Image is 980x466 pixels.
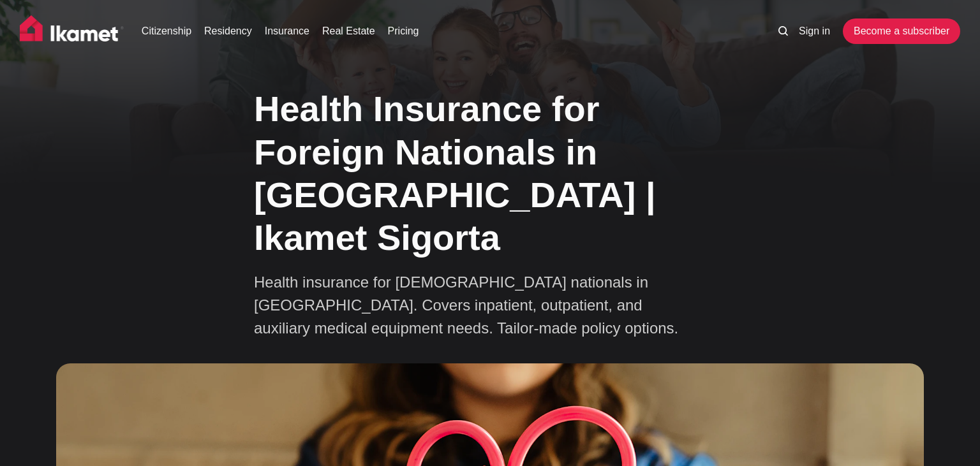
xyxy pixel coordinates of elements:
img: Ikamet home [20,15,124,47]
h1: Health Insurance for Foreign Nationals in [GEOGRAPHIC_DATA] | Ikamet Sigorta [254,87,726,259]
a: Insurance [265,24,309,39]
p: Health insurance for [DEMOGRAPHIC_DATA] nationals in [GEOGRAPHIC_DATA]. Covers inpatient, outpati... [254,271,701,340]
a: Become a subscriber [843,18,960,44]
a: Pricing [388,24,419,39]
a: Sign in [799,24,830,39]
a: Residency [204,24,252,39]
a: Citizenship [142,24,191,39]
a: Real Estate [322,24,375,39]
